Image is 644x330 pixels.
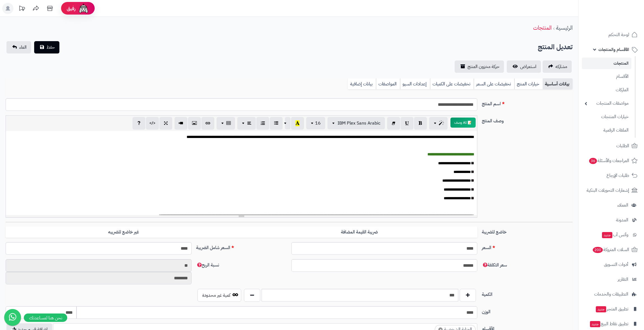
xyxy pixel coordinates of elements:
[15,3,29,15] a: تحديثات المنصة
[400,78,430,90] a: إعدادات السيو
[616,216,628,224] span: المدونة
[604,261,628,268] span: أدوات التسويق
[376,78,400,90] a: المواصفات
[592,246,629,254] span: السلات المتروكة
[455,60,504,73] a: حركة مخزون المنتج
[78,3,89,14] img: ai-face.png
[589,158,597,164] span: 36
[608,31,629,39] span: لوحة التحكم
[582,154,641,167] a: المراجعات والأسئلة36
[241,226,477,238] label: ضريبة القيمة المضافة
[617,201,628,209] span: العملاء
[67,5,76,12] span: رفيق
[480,242,575,251] label: السعر
[514,78,543,90] a: خيارات المنتج
[618,275,628,283] span: التقارير
[520,63,536,70] span: استعراض
[543,78,573,90] a: بيانات أساسية
[533,24,552,32] a: المنتجات
[582,273,641,286] a: التقارير
[480,306,575,315] label: الوزن
[606,172,629,179] span: طلبات الإرجاع
[474,78,514,90] a: تخفيضات على السعر
[47,44,55,51] span: حفظ
[480,226,575,235] label: خاضع للضريبة
[582,139,641,153] a: الطلبات
[582,243,641,256] a: السلات المتروكة200
[555,63,567,70] span: مشاركه
[468,63,499,70] span: حركة مخزون المنتج
[480,98,575,107] label: اسم المنتج
[582,184,641,197] a: إشعارات التحويلات البنكية
[315,120,321,127] span: 16
[430,78,474,90] a: تخفيضات على الكميات
[593,247,603,253] span: 200
[338,120,380,127] span: IBM Plex Sans Arabic
[598,46,629,53] span: الأقسام والمنتجات
[582,258,641,271] a: أدوات التسويق
[450,118,476,128] button: 📝 AI وصف
[34,41,59,53] button: حفظ
[582,228,641,242] a: وآتس آبجديد
[196,262,219,268] span: نسبة الربح
[582,71,631,83] a: الأقسام
[6,226,241,238] label: غير خاضع للضريبه
[327,117,385,129] button: IBM Plex Sans Arabic
[595,305,628,313] span: تطبيق المتجر
[556,24,573,32] a: الرئيسية
[582,97,631,109] a: مواصفات المنتجات
[582,84,631,96] a: الماركات
[582,302,641,316] a: تطبيق المتجرجديد
[582,124,631,136] a: الملفات الرقمية
[589,320,628,328] span: تطبيق نقاط البيع
[582,198,641,212] a: العملاء
[582,111,631,123] a: خيارات المنتجات
[589,157,629,165] span: المراجعات والأسئلة
[602,232,612,238] span: جديد
[543,60,572,73] a: مشاركه
[194,242,289,251] label: السعر شامل الضريبة
[596,306,606,312] span: جديد
[480,115,575,124] label: وصف المنتج
[582,169,641,182] a: طلبات الإرجاع
[616,142,629,150] span: الطلبات
[590,321,600,327] span: جديد
[480,289,575,298] label: الكمية
[582,28,641,41] a: لوحة التحكم
[582,287,641,301] a: التطبيقات والخدمات
[582,213,641,227] a: المدونة
[306,117,325,129] button: 16
[348,78,376,90] a: بيانات إضافية
[587,186,629,194] span: إشعارات التحويلات البنكية
[6,41,31,53] a: الغاء
[482,262,507,268] span: سعر التكلفة
[582,58,631,69] a: المنتجات
[19,44,27,51] span: الغاء
[538,41,573,53] h2: تعديل المنتج
[601,231,628,239] span: وآتس آب
[594,290,628,298] span: التطبيقات والخدمات
[507,60,541,73] a: استعراض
